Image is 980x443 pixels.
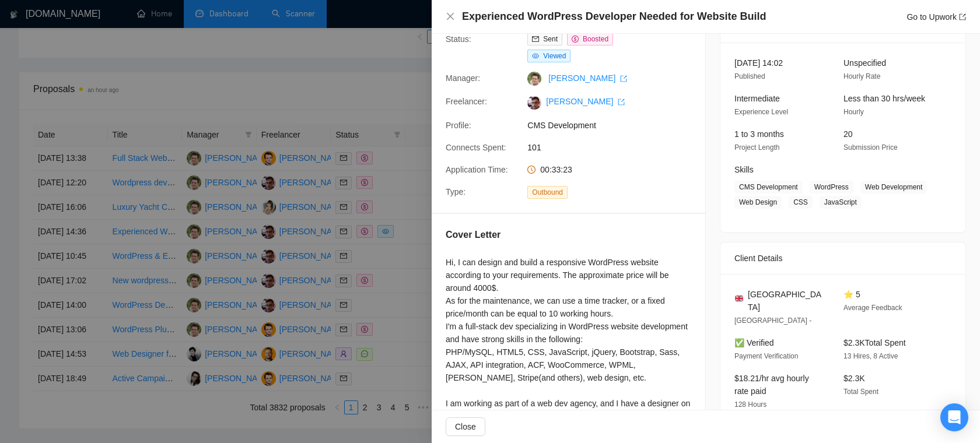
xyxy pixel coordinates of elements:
button: Close [446,417,485,436]
span: ⭐ 5 [843,290,860,299]
a: [PERSON_NAME] export [548,73,627,83]
span: Intermediate [734,94,780,103]
button: Close [446,12,455,22]
span: export [620,75,627,82]
span: ✅ Verified [734,338,774,347]
span: export [618,99,625,106]
span: $18.21/hr avg hourly rate paid [734,374,809,396]
span: Published [734,72,765,80]
span: 128 Hours [734,400,766,409]
img: c1SGhFnpAkWne21xEoIC5zv5rpQiRfwS-vVg3cQH73rc3HPuFROf8OnXkpEBtjXllz [527,96,541,110]
span: Boosted [583,35,608,43]
span: Hourly [843,108,864,116]
span: Web Development [860,181,928,194]
span: export [959,13,966,20]
span: 101 [527,141,702,154]
span: Unspecified [843,58,886,68]
span: mail [532,36,539,43]
span: eye [532,52,539,59]
span: Project Length [734,143,779,152]
span: Application Time: [446,165,508,174]
span: Experience Level [734,108,788,116]
a: Go to Upworkexport [907,12,966,22]
span: Type: [446,187,466,196]
span: Less than 30 hrs/week [843,94,925,103]
span: 1 to 3 months [734,129,784,139]
span: Viewed [543,52,566,60]
span: $2.3K Total Spent [843,338,906,347]
div: Open Intercom Messenger [940,403,968,431]
h5: Cover Letter [446,228,501,242]
span: Outbound [527,186,568,199]
span: Freelancer: [446,97,487,106]
span: [GEOGRAPHIC_DATA] [748,288,825,314]
a: [PERSON_NAME] export [546,97,625,106]
span: Submission Price [843,143,898,152]
span: CMS Development [734,181,803,194]
span: Total Spent [843,388,878,396]
span: Average Feedback [843,304,902,312]
div: Client Details [734,242,951,274]
h4: Experienced WordPress Developer Needed for Website Build [462,9,766,24]
span: WordPress [810,181,853,194]
span: [GEOGRAPHIC_DATA] - [734,317,811,325]
span: 20 [843,129,853,139]
span: Close [455,420,476,433]
span: Payment Verification [734,352,798,360]
span: Manager: [446,73,480,83]
span: close [446,12,455,21]
span: Skills [734,165,754,174]
span: Hourly Rate [843,72,880,80]
span: Sent [543,35,558,43]
span: 13 Hires, 8 Active [843,352,898,360]
span: [DATE] 14:02 [734,58,783,68]
span: dollar [572,36,579,43]
img: 🇬🇧 [735,294,743,303]
span: CMS Development [527,119,702,132]
span: clock-circle [527,166,535,174]
span: Web Design [734,196,782,209]
span: 00:33:23 [540,165,572,174]
span: CSS [789,196,813,209]
span: Connects Spent: [446,143,506,152]
span: Status: [446,34,471,44]
span: $2.3K [843,374,865,383]
span: JavaScript [820,196,862,209]
span: Profile: [446,121,471,130]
